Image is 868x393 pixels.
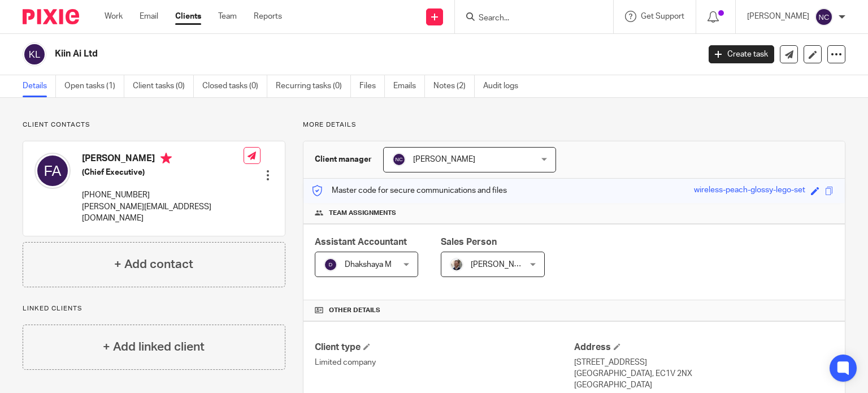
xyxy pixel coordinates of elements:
h4: Address [574,342,834,353]
a: Work [105,11,123,22]
img: svg%3E [324,258,337,271]
div: wireless-peach-glossy-lego-set [694,184,805,197]
a: Team [218,11,237,22]
a: Details [23,75,56,97]
input: Search [478,14,579,24]
p: Client contacts [23,120,285,129]
span: Team assignments [329,209,396,218]
p: More details [303,120,845,129]
i: Primary [160,153,172,164]
a: Clients [175,11,201,22]
span: Assistant Accountant [315,237,407,247]
p: Linked clients [23,304,285,313]
a: Email [140,11,158,22]
a: Client tasks (0) [133,75,194,97]
span: Dhakshaya M [345,261,392,269]
h4: [PERSON_NAME] [82,153,244,167]
a: Audit logs [483,75,527,97]
span: Sales Person [441,237,497,247]
span: [PERSON_NAME] [471,261,533,269]
img: svg%3E [34,153,71,189]
span: [PERSON_NAME] [413,156,475,163]
p: [GEOGRAPHIC_DATA], EC1V 2NX [574,368,834,379]
p: [GEOGRAPHIC_DATA] [574,379,834,391]
img: svg%3E [23,42,46,66]
p: [STREET_ADDRESS] [574,357,834,368]
img: svg%3E [392,153,406,166]
p: [PERSON_NAME][EMAIL_ADDRESS][DOMAIN_NAME] [82,201,244,224]
a: Create task [709,45,774,63]
p: Master code for secure communications and files [312,185,507,196]
a: Notes (2) [433,75,475,97]
span: Get Support [641,12,684,20]
p: [PERSON_NAME] [747,11,809,22]
a: Emails [393,75,425,97]
h4: + Add contact [114,256,193,273]
p: Limited company [315,357,574,368]
a: Closed tasks (0) [202,75,267,97]
h3: Client manager [315,154,372,165]
h2: Kiin Ai Ltd [55,48,565,60]
a: Files [359,75,385,97]
a: Open tasks (1) [64,75,124,97]
span: Other details [329,306,380,315]
img: Matt%20Circle.png [450,258,463,271]
img: Pixie [23,9,79,24]
h4: Client type [315,342,574,353]
h4: + Add linked client [103,338,205,356]
a: Recurring tasks (0) [276,75,351,97]
h5: (Chief Executive) [82,167,244,178]
img: svg%3E [815,8,833,26]
p: [PHONE_NUMBER] [82,189,244,201]
a: Reports [254,11,282,22]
